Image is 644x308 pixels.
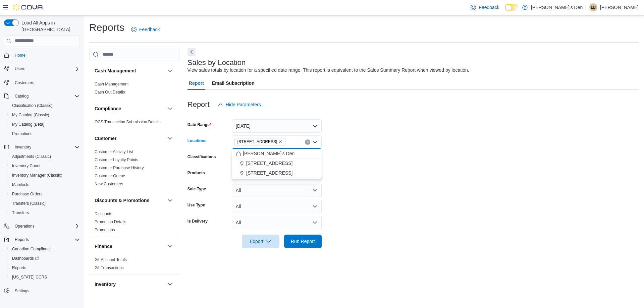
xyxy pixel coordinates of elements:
[95,227,115,233] span: Promotions
[95,181,123,187] span: New Customers
[15,237,29,242] span: Reports
[1,222,83,231] button: Operations
[1,64,83,73] button: Users
[12,103,53,108] span: Classification (Classic)
[12,163,41,169] span: Inventory Count
[187,219,208,224] label: Is Delivery
[12,143,80,151] span: Inventory
[12,79,37,87] a: Customers
[12,154,51,159] span: Adjustments (Classic)
[128,23,162,36] a: Feedback
[215,98,264,111] button: Hide Parameters
[95,149,133,155] span: Customer Activity List
[89,21,124,34] h1: Reports
[187,59,246,67] h3: Sales by Location
[9,245,80,253] span: Canadian Compliance
[232,159,322,168] button: [STREET_ADDRESS]
[9,254,80,262] span: Dashboards
[12,191,43,197] span: Purchase Orders
[12,51,80,59] span: Home
[7,180,83,189] button: Manifests
[9,111,80,119] span: My Catalog (Classic)
[187,186,206,192] label: Sale Type
[166,280,174,288] button: Inventory
[95,243,112,250] h3: Finance
[246,170,292,176] span: [STREET_ADDRESS]
[9,162,80,170] span: Inventory Count
[12,236,32,244] button: Reports
[468,1,502,14] a: Feedback
[232,119,322,133] button: [DATE]
[95,135,116,142] h3: Customer
[9,209,80,217] span: Transfers
[9,171,80,179] span: Inventory Manager (Classic)
[19,19,80,33] span: Load All Apps in [GEOGRAPHIC_DATA]
[1,235,83,244] button: Reports
[7,263,83,272] button: Reports
[7,101,83,110] button: Classification (Classic)
[89,210,179,237] div: Discounts & Promotions
[15,80,34,85] span: Customers
[1,142,83,152] button: Inventory
[12,131,33,136] span: Promotions
[15,53,25,58] span: Home
[12,236,80,244] span: Reports
[9,190,45,198] a: Purchase Orders
[95,166,144,170] a: Customer Purchase History
[12,143,34,151] button: Inventory
[9,130,35,138] a: Promotions
[95,197,165,204] button: Discounts & Promotions
[9,209,32,217] a: Transfers
[9,254,42,262] a: Dashboards
[166,105,174,113] button: Compliance
[15,66,25,71] span: Users
[166,242,174,250] button: Finance
[12,112,49,118] span: My Catalog (Classic)
[9,130,80,138] span: Promotions
[95,243,165,250] button: Finance
[589,3,597,11] div: Lorraine Bazley
[95,67,136,74] h3: Cash Management
[9,199,48,207] a: Transfers (Classic)
[95,89,125,95] span: Cash Out Details
[305,139,310,145] button: Clear input
[95,211,112,217] span: Discounts
[95,257,127,262] a: GL Account Totals
[12,246,52,252] span: Canadian Compliance
[187,122,211,127] label: Date Range
[139,26,160,33] span: Feedback
[212,76,255,90] span: Email Subscription
[7,199,83,208] button: Transfers (Classic)
[7,208,83,218] button: Transfers
[1,286,83,296] button: Settings
[89,80,179,99] div: Cash Management
[7,152,83,161] button: Adjustments (Classic)
[187,48,196,56] button: Next
[95,174,125,178] a: Customer Queue
[95,82,128,86] a: Cash Management
[12,256,39,261] span: Dashboards
[1,50,83,60] button: Home
[9,273,50,281] a: [US_STATE] CCRS
[7,244,83,254] button: Canadian Compliance
[95,281,116,288] h3: Inventory
[189,76,204,90] span: Report
[12,222,80,230] span: Operations
[95,149,133,154] a: Customer Activity List
[12,92,80,100] span: Catalog
[95,90,125,95] a: Cash Out Details
[9,273,80,281] span: Washington CCRS
[15,144,31,150] span: Inventory
[187,138,207,143] label: Locations
[95,158,138,162] a: Customer Loyalty Points
[9,162,43,170] a: Inventory Count
[237,138,277,145] span: [STREET_ADDRESS]
[95,157,138,163] span: Customer Loyalty Points
[243,150,294,157] span: [PERSON_NAME]'s Den
[187,101,210,109] h3: Report
[232,216,322,229] button: All
[9,120,80,128] span: My Catalog (Beta)
[95,220,126,224] a: Promotion Details
[95,265,124,270] span: GL Transactions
